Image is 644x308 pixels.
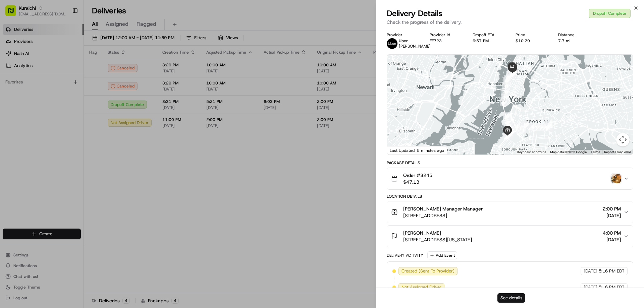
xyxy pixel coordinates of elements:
[504,75,512,82] div: 41
[76,122,90,127] span: [DATE]
[584,284,597,290] span: [DATE]
[502,82,509,89] div: 39
[114,66,122,74] button: Start new chat
[13,122,19,128] img: 1736555255976-a54dd68f-1ca7-489b-9aae-adbdc363a1c4
[517,150,546,155] button: Keyboard shortcuts
[503,77,510,84] div: 40
[17,43,111,50] input: Clear
[387,19,633,25] p: Check the progress of the delivery.
[497,293,525,303] button: See details
[528,123,536,130] div: 10
[403,236,472,243] span: [STREET_ADDRESS][US_STATE]
[501,88,509,96] div: 38
[505,117,513,124] div: 32
[603,236,621,243] span: [DATE]
[473,38,505,44] div: 6:57 PM
[30,64,110,71] div: Start new chat
[387,38,397,49] img: uber-new-logo.jpeg
[387,201,633,223] button: [PERSON_NAME] Manager Manager[STREET_ADDRESS]2:00 PM[DATE]
[54,147,110,159] a: 💻API Documentation
[505,116,512,124] div: 33
[430,32,462,38] div: Provider Id
[500,98,507,106] div: 36
[7,64,19,76] img: 1736555255976-a54dd68f-1ca7-489b-9aae-adbdc363a1c4
[599,284,625,290] span: 5:16 PM EDT
[510,126,518,134] div: 16
[7,116,17,129] img: Wisdom Oko
[584,268,597,274] span: [DATE]
[503,113,511,121] div: 34
[7,7,20,20] img: Nash
[47,166,81,171] a: Powered byPylon
[401,268,454,274] span: Created (Sent To Provider)
[403,179,432,185] span: $47.13
[501,94,508,101] div: 37
[403,212,483,219] span: [STREET_ADDRESS]
[506,71,514,78] div: 42
[30,71,92,76] div: We're available if you need us!
[539,124,546,131] div: 7
[558,32,590,38] div: Distance
[591,150,600,154] a: Terms (opens in new tab)
[504,132,511,139] div: 20
[515,125,523,132] div: 14
[544,121,551,129] div: 4
[427,251,457,259] button: Add Event
[518,127,526,134] div: 13
[57,150,62,156] div: 💻
[599,268,625,274] span: 5:16 PM EDT
[430,38,442,44] button: EE723
[522,121,529,128] div: 11
[507,122,515,129] div: 24
[545,123,552,131] div: 3
[387,253,423,258] div: Delivery Activity
[73,122,75,127] span: •
[516,38,548,44] div: $10.29
[603,230,621,236] span: 4:00 PM
[387,226,633,247] button: [PERSON_NAME][STREET_ADDRESS][US_STATE]4:00 PM[DATE]
[611,174,621,183] img: photo_proof_of_delivery image
[504,116,512,123] div: 27
[558,38,590,44] div: 7.7 mi
[7,27,122,38] p: Welcome 👋
[387,194,633,199] div: Location Details
[513,123,520,130] div: 15
[63,150,108,157] span: API Documentation
[7,87,45,93] div: Past conversations
[506,119,514,126] div: 30
[387,32,419,38] div: Provider
[67,166,81,171] span: Pylon
[14,64,26,76] img: 5e9a9d7314ff4150bce227a61376b483.jpg
[604,150,631,154] a: Report a map error
[21,122,71,127] span: Wisdom [PERSON_NAME]
[4,147,54,159] a: 📗Knowledge Base
[399,38,408,44] span: Uber
[26,104,42,109] span: 5:39 PM
[7,150,12,156] div: 📗
[536,124,543,131] div: 8
[387,8,442,19] span: Delivery Details
[403,205,483,212] span: [PERSON_NAME] Manager Manager
[603,205,621,212] span: 2:00 PM
[387,160,633,166] div: Package Details
[508,127,515,135] div: 22
[616,133,630,146] button: Map camera controls
[503,112,510,119] div: 35
[542,124,549,131] div: 6
[387,146,447,155] div: Last Updated: 5 minutes ago
[532,123,540,131] div: 9
[603,212,621,219] span: [DATE]
[508,124,516,131] div: 23
[545,119,552,127] div: 1
[403,172,432,179] span: Order #3245
[399,44,431,49] span: [PERSON_NAME]
[389,146,411,155] a: Open this area in Google Maps (opens a new window)
[508,70,516,77] div: 46
[505,115,512,122] div: 26
[22,104,24,109] span: •
[550,150,587,154] span: Map data ©2025 Google
[522,121,529,128] div: 12
[516,32,548,38] div: Price
[104,86,122,94] button: See all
